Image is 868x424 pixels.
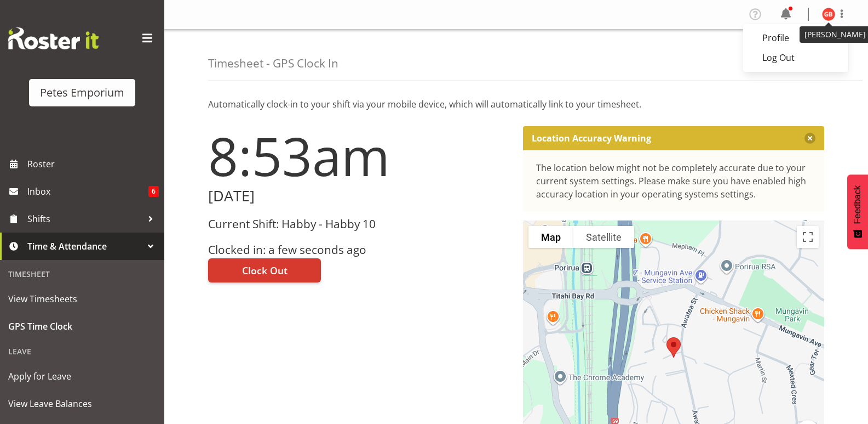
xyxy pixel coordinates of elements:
[853,185,863,224] span: Feedback
[743,48,848,67] a: Log Out
[8,395,156,412] span: View Leave Balances
[208,244,510,256] h3: Clocked in: a few seconds ago
[8,368,156,385] span: Apply for Leave
[847,174,868,249] button: Feedback - Show survey
[27,156,159,172] span: Roster
[3,390,162,417] a: View Leave Balances
[804,133,815,144] button: Close message
[536,161,812,201] div: The location below might not be completely accurate due to your current system settings. Please m...
[3,285,162,313] a: View Timesheets
[3,340,162,363] div: Leave
[40,84,124,101] div: Petes Emporium
[27,238,142,255] span: Time & Attendance
[8,291,156,307] span: View Timesheets
[8,318,156,335] span: GPS Time Clock
[208,98,824,111] p: Automatically clock-in to your shift via your mobile device, which will automatically link to you...
[208,258,321,282] button: Clock Out
[242,263,288,278] span: Clock Out
[532,133,651,144] p: Location Accuracy Warning
[27,211,142,227] span: Shifts
[148,186,159,197] span: 6
[3,263,162,285] div: Timesheet
[208,57,338,70] h4: Timesheet - GPS Clock In
[743,28,848,48] a: Profile
[528,226,573,248] button: Show street map
[573,226,634,248] button: Show satellite imagery
[27,183,148,200] span: Inbox
[822,8,835,21] img: gillian-byford11184.jpg
[8,27,99,49] img: Rosterit website logo
[3,313,162,340] a: GPS Time Clock
[208,188,510,205] h2: [DATE]
[797,226,819,248] button: Toggle fullscreen view
[3,363,162,390] a: Apply for Leave
[208,218,510,230] h3: Current Shift: Habby - Habby 10
[208,126,510,185] h1: 8:53am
